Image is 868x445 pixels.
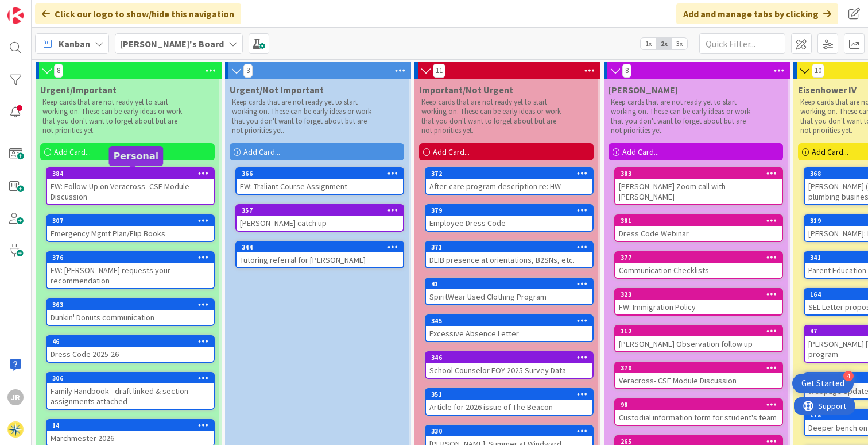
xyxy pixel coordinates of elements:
div: School Counselor EOY 2025 Survey Data [426,363,592,378]
img: avatar [7,421,24,438]
p: Keep cards that are not ready yet to start working on. These can be early ideas or work that you ... [611,98,753,135]
span: Add Card... [433,147,470,157]
div: 370Veracross- CSE Module Discussion [615,363,782,388]
div: 366 [237,168,403,179]
span: 8 [54,64,63,78]
div: SpiritWear Used Clothing Program [426,289,592,304]
div: 14 [47,420,214,431]
div: 46Dress Code 2025-26 [47,336,214,362]
div: 307 [52,217,214,225]
span: 10 [812,64,824,78]
span: Urgent/Important [40,84,117,95]
div: 330 [426,426,592,436]
div: 323 [621,290,782,298]
div: 351Article for 2026 issue of The Beacon [426,389,592,415]
div: After-care program description re: HW [426,179,592,194]
div: 384 [47,168,214,179]
div: 384FW: Follow-Up on Veracross- CSE Module Discussion [47,168,214,204]
span: 2x [656,38,672,49]
span: Add Card... [622,147,659,157]
div: 376 [52,254,214,262]
div: 98 [615,400,782,410]
div: 307 [47,216,214,226]
div: 379Employee Dress Code [426,205,592,231]
div: 370 [621,364,782,372]
div: 351 [431,390,592,398]
div: 344 [237,242,403,252]
div: Add and manage tabs by clicking [676,3,838,24]
p: Keep cards that are not ready yet to start working on. These can be early ideas or work that you ... [232,98,374,135]
div: Dress Code Webinar [615,226,782,241]
span: 8 [622,64,631,78]
div: Communication Checklists [615,263,782,278]
div: 363 [52,301,214,309]
div: Tutoring referral for [PERSON_NAME] [237,252,403,267]
div: [PERSON_NAME] catch up [237,216,403,231]
div: 379 [426,205,592,216]
div: 4 [843,371,854,381]
div: 112 [621,327,782,335]
div: 371 [431,243,592,251]
div: 377 [621,254,782,262]
div: 14 [52,421,214,429]
div: 346 [426,352,592,363]
div: Get Started [801,378,844,389]
div: Open Get Started checklist, remaining modules: 4 [792,374,854,393]
div: 377Communication Checklists [615,252,782,278]
div: 307Emergency Mgmt Plan/Flip Books [47,216,214,241]
div: 372 [426,168,592,179]
div: JR [7,389,24,405]
div: 381 [621,217,782,225]
div: Dress Code 2025-26 [47,347,214,362]
div: [PERSON_NAME] Zoom call with [PERSON_NAME] [615,179,782,204]
div: 366FW: Traliant Course Assignment [237,168,403,194]
input: Quick Filter... [699,33,785,54]
div: 344 [242,243,403,251]
div: 344Tutoring referral for [PERSON_NAME] [237,242,403,267]
div: [PERSON_NAME] Observation follow up [615,336,782,351]
div: 370 [615,363,782,373]
div: FW: Follow-Up on Veracross- CSE Module Discussion [47,179,214,204]
div: 346School Counselor EOY 2025 Survey Data [426,352,592,378]
div: Family Handbook - draft linked & section assignments attached [47,383,214,409]
div: 112[PERSON_NAME] Observation follow up [615,326,782,351]
span: Add Card... [54,147,91,157]
div: 363Dunkin' Donuts communication [47,300,214,325]
div: 46 [52,337,214,346]
div: 357 [237,205,403,216]
div: 357 [242,206,403,214]
div: 371DEIB presence at orientations, B2SNs, etc. [426,242,592,267]
div: 372 [431,170,592,178]
div: 346 [431,354,592,362]
div: Click our logo to show/hide this navigation [35,3,241,24]
span: Urgent/Not Important [230,84,324,95]
div: Custodial information form for student's team [615,410,782,425]
span: Support [24,2,52,16]
div: 330 [431,427,592,435]
div: 363 [47,300,214,310]
div: Article for 2026 issue of The Beacon [426,400,592,415]
div: DEIB presence at orientations, B2SNs, etc. [426,252,592,267]
div: 366 [242,170,403,178]
div: 306Family Handbook - draft linked & section assignments attached [47,373,214,409]
div: 98 [621,401,782,409]
div: 357[PERSON_NAME] catch up [237,205,403,231]
div: Dunkin' Donuts communication [47,310,214,325]
div: 41SpiritWear Used Clothing Program [426,279,592,304]
div: 383[PERSON_NAME] Zoom call with [PERSON_NAME] [615,168,782,204]
div: 383 [621,170,782,178]
div: 372After-care program description re: HW [426,168,592,194]
div: Emergency Mgmt Plan/Flip Books [47,226,214,241]
div: 351 [426,389,592,400]
div: 345Excessive Absence Letter [426,316,592,341]
span: 1x [641,38,656,49]
div: 383 [615,168,782,179]
span: Important/Not Urgent [419,84,513,95]
h5: Personal [114,151,159,162]
div: 323 [615,289,782,300]
p: Keep cards that are not ready yet to start working on. These can be early ideas or work that you ... [42,98,185,135]
div: 376 [47,252,214,263]
div: 376FW: [PERSON_NAME] requests your recommendation [47,252,214,288]
p: Keep cards that are not ready yet to start working on. These can be early ideas or work that you ... [421,98,564,135]
div: 377 [615,252,782,263]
